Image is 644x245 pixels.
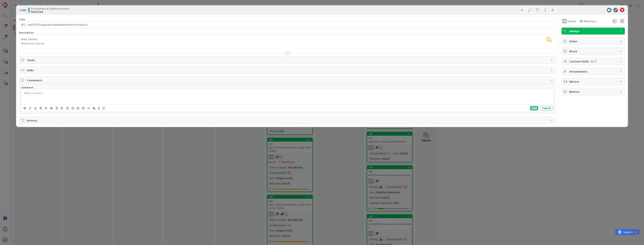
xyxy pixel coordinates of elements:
[569,39,618,43] span: Dates
[569,89,618,94] span: Metrics
[569,69,618,74] span: Attachments
[546,36,551,42] span: GN
[569,59,618,64] span: Custom Fields
[19,18,25,21] label: Title
[19,21,556,28] input: type card name here...
[562,19,567,23] div: GN
[584,19,596,23] span: Watchers
[22,8,26,12] b: 287
[21,41,554,46] p: Milestone: Outros
[568,19,576,23] span: Owner
[19,31,34,34] span: Description
[27,78,549,82] span: Comments
[20,2,21,5] div: 4
[31,10,69,13] b: Selected
[569,29,618,33] span: Serviço
[569,49,618,54] span: Block
[27,58,549,62] span: Tasks
[27,118,549,123] span: History
[31,7,69,10] span: Development & Quality Assurance
[569,79,618,84] span: Mirrors
[590,59,596,63] span: ( 5/7 )
[8,1,17,5] span: Support
[27,68,549,72] span: Links
[21,37,554,41] p: Area: Outros
[540,106,552,110] button: Cancel
[21,86,33,89] span: Comment
[19,8,26,12] span: ID
[530,106,538,110] button: Add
